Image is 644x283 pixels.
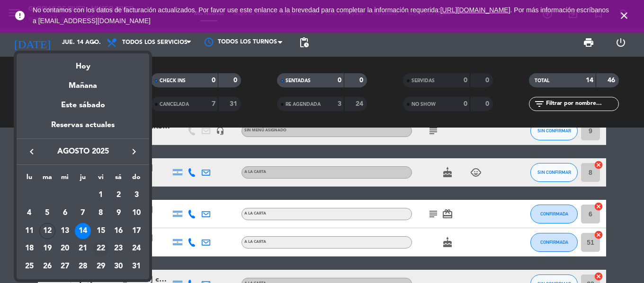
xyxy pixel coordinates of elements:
[20,240,38,258] td: 18 de agosto de 2025
[93,205,109,221] div: 8
[127,187,145,205] td: 3 de agosto de 2025
[92,172,110,187] th: viernes
[110,222,128,240] td: 16 de agosto de 2025
[38,240,56,258] td: 19 de agosto de 2025
[75,241,91,257] div: 21
[128,205,144,221] div: 10
[92,222,110,240] td: 15 de agosto de 2025
[56,222,74,240] td: 13 de agosto de 2025
[56,204,74,222] td: 6 de agosto de 2025
[26,146,37,157] i: keyboard_arrow_left
[21,223,37,239] div: 11
[74,172,92,187] th: jueves
[20,257,38,275] td: 25 de agosto de 2025
[57,258,73,274] div: 27
[74,204,92,222] td: 7 de agosto de 2025
[38,172,56,187] th: martes
[56,172,74,187] th: miércoles
[39,241,55,257] div: 19
[110,204,128,222] td: 9 de agosto de 2025
[38,257,56,275] td: 26 de agosto de 2025
[128,258,144,274] div: 31
[56,240,74,258] td: 20 de agosto de 2025
[57,241,73,257] div: 20
[74,257,92,275] td: 28 de agosto de 2025
[125,146,143,158] button: keyboard_arrow_right
[20,204,38,222] td: 4 de agosto de 2025
[93,223,109,239] div: 15
[75,223,91,239] div: 14
[110,187,126,203] div: 2
[127,257,145,275] td: 31 de agosto de 2025
[92,257,110,275] td: 29 de agosto de 2025
[92,204,110,222] td: 8 de agosto de 2025
[75,205,91,221] div: 7
[110,172,128,187] th: sábado
[38,204,56,222] td: 5 de agosto de 2025
[39,258,55,274] div: 26
[127,172,145,187] th: domingo
[20,222,38,240] td: 11 de agosto de 2025
[93,187,109,203] div: 1
[110,258,126,274] div: 30
[17,92,149,119] div: Este sábado
[92,187,110,205] td: 1 de agosto de 2025
[17,119,149,138] div: Reservas actuales
[39,223,55,239] div: 12
[93,258,109,274] div: 29
[93,241,109,257] div: 22
[20,172,38,187] th: lunes
[17,73,149,92] div: Mañana
[56,257,74,275] td: 27 de agosto de 2025
[110,240,128,258] td: 23 de agosto de 2025
[128,223,144,239] div: 17
[74,240,92,258] td: 21 de agosto de 2025
[110,223,126,239] div: 16
[75,258,91,274] div: 28
[127,240,145,258] td: 24 de agosto de 2025
[127,204,145,222] td: 10 de agosto de 2025
[110,257,128,275] td: 30 de agosto de 2025
[92,240,110,258] td: 22 de agosto de 2025
[57,223,73,239] div: 13
[110,205,126,221] div: 9
[74,222,92,240] td: 14 de agosto de 2025
[39,205,55,221] div: 5
[57,205,73,221] div: 6
[128,146,140,157] i: keyboard_arrow_right
[21,205,37,221] div: 4
[128,241,144,257] div: 24
[40,146,125,158] span: agosto 2025
[17,53,149,73] div: Hoy
[38,222,56,240] td: 12 de agosto de 2025
[20,187,92,205] td: AGO.
[127,222,145,240] td: 17 de agosto de 2025
[110,241,126,257] div: 23
[21,258,37,274] div: 25
[128,187,144,203] div: 3
[21,241,37,257] div: 18
[23,146,40,158] button: keyboard_arrow_left
[110,187,128,205] td: 2 de agosto de 2025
